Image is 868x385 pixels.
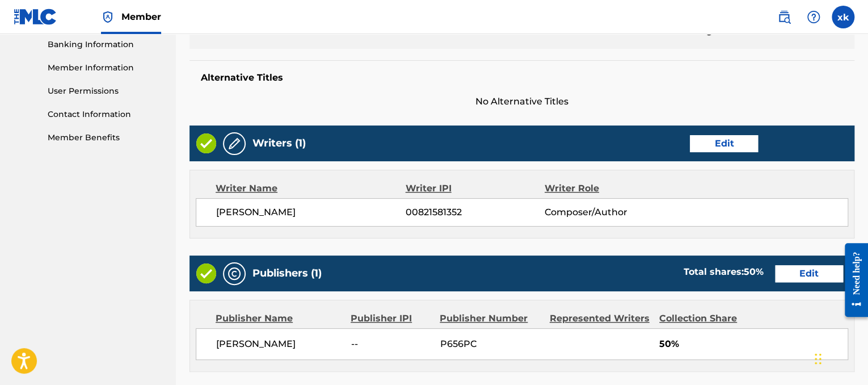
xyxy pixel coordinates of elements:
img: Writers [227,137,241,150]
img: Publishers [227,267,241,281]
span: [PERSON_NAME] [216,337,343,351]
span: -- [351,337,432,351]
a: Banking Information [48,39,162,51]
span: 50 % [744,266,764,277]
button: Edit [690,135,758,152]
div: Publisher Number [440,312,541,325]
div: Represented Writers [550,312,651,325]
h5: Alternative Titles [201,72,843,83]
div: Publisher Name [216,312,342,325]
h5: Publishers (1) [252,267,322,280]
div: User Menu [832,6,854,28]
a: Member Information [48,62,162,74]
img: MLC Logo [14,9,57,25]
a: Member Benefits [48,132,162,144]
iframe: Resource Center [836,235,868,326]
a: User Permissions [48,85,162,97]
span: P656PC [440,337,541,351]
a: Contact Information [48,108,162,120]
span: Member [121,10,161,23]
span: Composer/Author [545,206,671,219]
a: Public Search [773,6,795,28]
div: Collection Share [659,312,754,325]
span: 00821581352 [406,206,545,219]
div: Publisher IPI [351,312,431,325]
span: 50% [659,337,848,351]
img: help [807,10,820,24]
img: Valid [196,263,216,283]
div: Writer Role [545,182,671,195]
span: No Alternative Titles [189,95,854,108]
div: Writer IPI [406,182,545,195]
button: Edit [775,265,843,282]
div: Help [802,6,825,28]
img: Valid [196,133,216,153]
img: search [777,10,791,24]
img: Top Rightsholder [101,10,115,24]
span: [PERSON_NAME] [216,206,406,219]
div: Total shares: [684,265,764,279]
h5: Writers (1) [252,137,306,150]
div: Drag [815,342,821,376]
div: Writer Name [216,182,406,195]
iframe: Chat Widget [811,330,868,385]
